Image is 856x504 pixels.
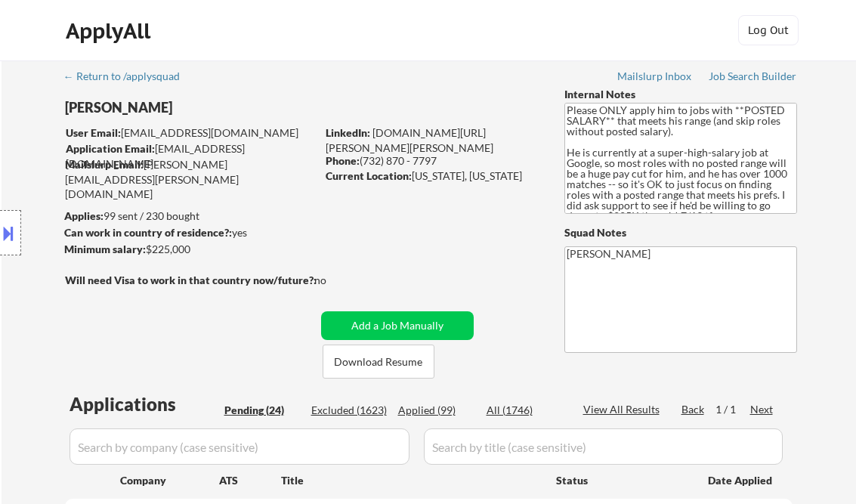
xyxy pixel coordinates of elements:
strong: Current Location: [326,169,412,182]
a: [DOMAIN_NAME][URL][PERSON_NAME][PERSON_NAME] [326,126,493,154]
div: ApplyAll [66,18,155,44]
div: Status [556,466,686,493]
div: Job Search Builder [709,71,797,82]
input: Search by title (case sensitive) [424,428,783,465]
a: Job Search Builder [709,70,797,85]
button: Add a Job Manually [321,311,474,340]
button: Download Resume [323,345,434,379]
div: Mailslurp Inbox [617,71,693,82]
strong: Phone: [326,154,360,167]
div: All (1746) [487,403,562,418]
div: ATS [219,473,281,488]
div: (732) 870 - 7797 [326,153,539,169]
div: 1 / 1 [715,402,750,417]
div: Internal Notes [564,87,797,102]
div: Date Applied [708,473,774,488]
div: Applied (99) [398,403,474,418]
div: Next [750,402,774,417]
input: Search by company (case sensitive) [70,428,409,465]
div: Excluded (1623) [311,403,387,418]
div: ← Return to /applysquad [63,71,194,82]
div: Squad Notes [564,225,797,240]
a: ← Return to /applysquad [63,70,194,85]
div: [US_STATE], [US_STATE] [326,169,539,184]
div: Back [681,402,706,417]
button: Log Out [738,15,799,45]
div: View All Results [583,402,664,417]
div: no [314,273,357,288]
div: Title [281,473,542,488]
div: Pending (24) [224,403,300,418]
div: Company [120,473,219,488]
div: Applications [70,395,219,413]
strong: LinkedIn: [326,126,370,139]
a: Mailslurp Inbox [617,70,693,85]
